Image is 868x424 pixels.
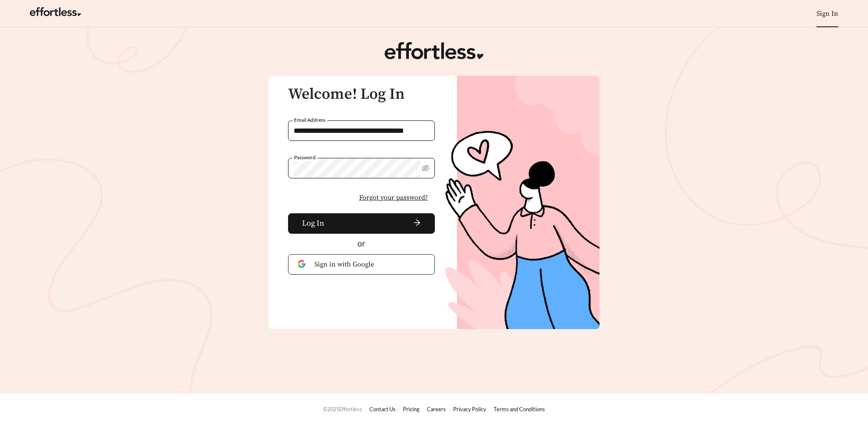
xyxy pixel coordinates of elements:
[288,86,435,103] h3: Welcome! Log In
[359,192,428,203] span: Forgot your password?
[422,164,429,172] span: eye-invisible
[427,406,446,413] a: Careers
[288,213,435,234] button: Log Inarrow-right
[817,9,838,18] a: Sign In
[298,260,308,268] img: Google Authentication
[403,406,420,413] a: Pricing
[323,406,362,413] span: © 2025 Effortless
[288,238,435,250] div: or
[328,219,421,228] span: arrow-right
[369,406,396,413] a: Contact Us
[494,406,545,413] a: Terms and Conditions
[288,254,435,275] button: Sign in with Google
[453,406,486,413] a: Privacy Policy
[314,259,425,269] span: Sign in with Google
[302,218,324,229] span: Log In
[352,189,435,206] button: Forgot your password?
